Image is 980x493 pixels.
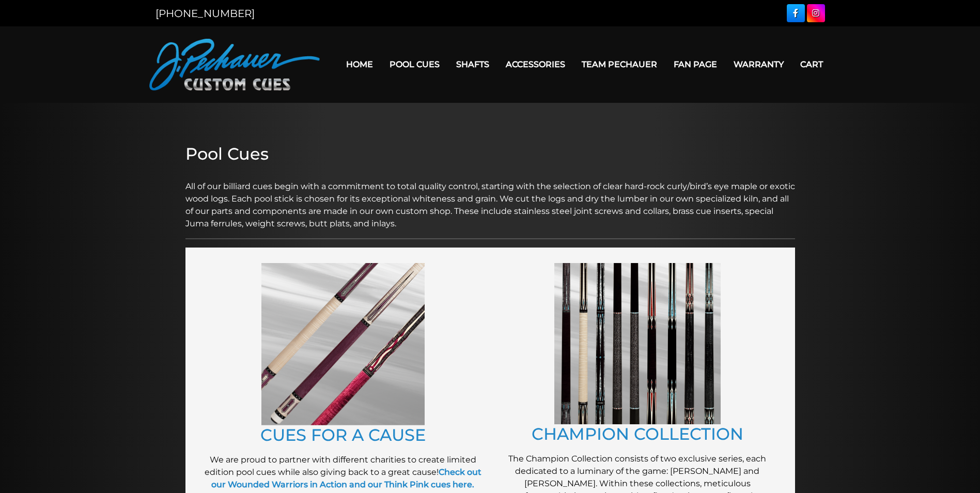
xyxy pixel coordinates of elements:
[448,51,497,78] a: Shafts
[381,51,448,78] a: Pool Cues
[149,39,320,90] img: Pechauer Custom Cues
[201,454,485,491] p: We are proud to partner with different charities to create limited edition pool cues while also g...
[338,51,381,78] a: Home
[260,425,426,445] a: CUES FOR A CAUSE
[725,51,792,78] a: Warranty
[211,467,481,489] a: Check out our Wounded Warriors in Action and our Think Pink cues here.
[792,51,831,78] a: Cart
[185,168,795,230] p: All of our billiard cues begin with a commitment to total quality control, starting with the sele...
[497,51,573,78] a: Accessories
[532,424,743,444] a: CHAMPION COLLECTION
[665,51,725,78] a: Fan Page
[185,144,795,164] h2: Pool Cues
[573,51,665,78] a: Team Pechauer
[155,7,255,20] a: [PHONE_NUMBER]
